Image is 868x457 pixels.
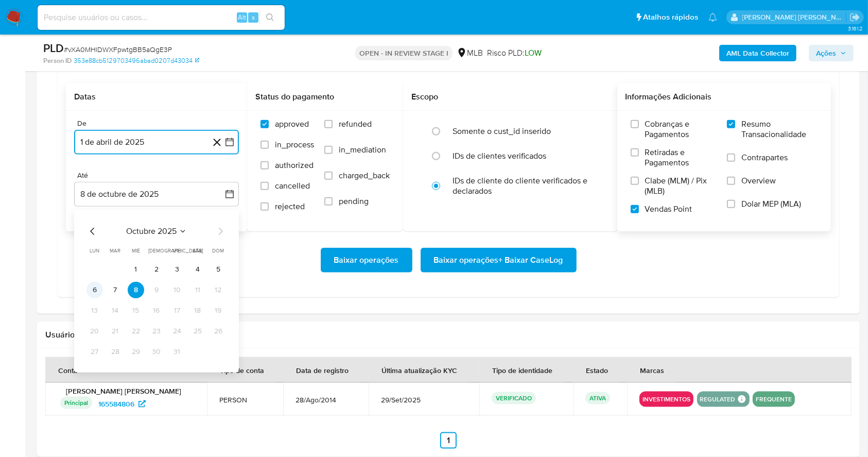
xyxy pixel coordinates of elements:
[64,44,172,55] span: # vXA0MHlDWXFpwtgBB5aQgE3P
[38,11,285,24] input: Pesquise usuários ou casos...
[525,47,542,59] span: LOW
[708,13,717,22] a: Notificações
[252,12,255,22] span: s
[848,24,863,32] span: 3.161.2
[259,10,281,25] button: search-icon
[726,45,789,61] b: AML Data Collector
[849,12,860,23] a: Sair
[457,47,483,59] div: MLB
[816,45,836,61] span: Ações
[355,46,453,60] p: OPEN - IN REVIEW STAGE I
[487,47,542,59] span: Risco PLD:
[45,330,852,340] h2: Usuários Associados
[742,12,846,22] p: carla.siqueira@mercadolivre.com
[74,56,199,65] a: 353e88cb5129703496abad0207d43034
[719,45,796,61] button: AML Data Collector
[809,45,854,61] button: Ações
[43,56,72,65] b: Person ID
[43,40,64,56] b: PLD
[643,12,698,23] span: Atalhos rápidos
[238,12,246,22] span: Alt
